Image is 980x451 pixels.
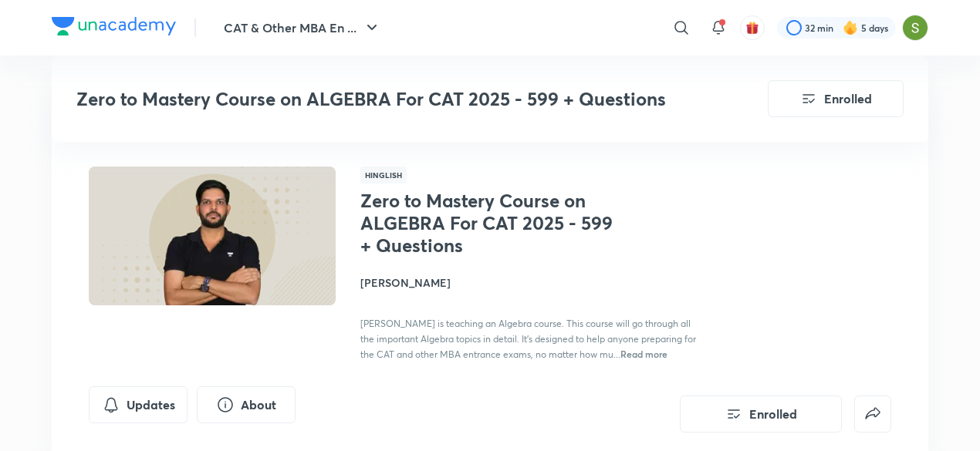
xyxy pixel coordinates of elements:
[360,274,706,291] h4: [PERSON_NAME]
[843,20,858,35] img: streak
[854,395,891,432] button: false
[902,15,928,41] img: Samridhi Vij
[215,12,390,43] button: CAT & Other MBA En ...
[768,80,904,117] button: Enrolled
[360,167,407,183] span: Hinglish
[52,17,176,35] img: Company Logo
[745,21,759,35] img: avatar
[740,15,765,40] button: avatar
[680,395,842,432] button: Enrolled
[620,348,667,360] span: Read more
[76,88,681,110] h3: Zero to Mastery Course on ALGEBRA For CAT 2025 - 599 + Questions
[89,386,188,423] button: Updates
[86,165,338,307] img: Thumbnail
[52,17,176,39] a: Company Logo
[360,190,613,256] h1: Zero to Mastery Course on ALGEBRA For CAT 2025 - 599 + Questions
[197,386,296,423] button: About
[360,318,696,360] span: [PERSON_NAME] is teaching an Algebra course. This course will go through all the important Algebr...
